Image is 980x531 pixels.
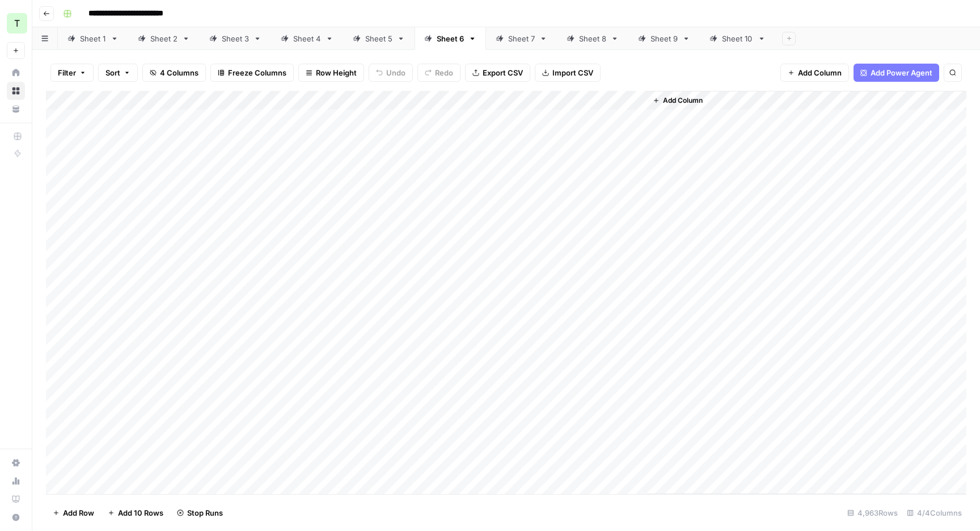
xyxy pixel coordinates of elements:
div: Sheet 3 [222,33,249,44]
div: Sheet 1 [80,33,106,44]
a: Sheet 7 [486,27,557,50]
a: Sheet 6 [415,27,486,50]
button: Stop Runs [170,504,230,522]
button: Sort [98,64,138,82]
div: Sheet 5 [365,33,392,44]
a: Sheet 1 [58,27,128,50]
button: Add 10 Rows [101,504,170,522]
button: 4 Columns [142,64,206,82]
span: Import CSV [552,67,593,78]
span: Filter [58,67,76,78]
div: 4/4 Columns [902,504,966,522]
span: Redo [435,67,453,78]
span: Export CSV [483,67,523,78]
a: Home [7,64,25,82]
span: Add Row [63,507,94,519]
span: 4 Columns [160,67,198,78]
div: Sheet 9 [650,33,678,44]
div: Sheet 7 [508,33,535,44]
button: Freeze Columns [210,64,294,82]
button: Row Height [298,64,364,82]
a: Sheet 10 [700,27,775,50]
span: T [14,16,20,30]
span: Sort [105,67,120,78]
div: Sheet 8 [579,33,606,44]
div: Sheet 4 [293,33,321,44]
div: Sheet 6 [437,33,464,44]
a: Usage [7,472,25,490]
span: Add 10 Rows [118,507,163,519]
a: Browse [7,82,25,100]
button: Redo [417,64,461,82]
span: Add Column [798,67,842,78]
span: Add Power Agent [871,67,932,78]
button: Add Column [780,64,849,82]
span: Freeze Columns [228,67,286,78]
button: Add Column [648,93,707,108]
button: Export CSV [465,64,530,82]
span: Undo [386,67,405,78]
a: Settings [7,454,25,472]
div: Sheet 10 [722,33,753,44]
button: Add Row [46,504,101,522]
a: Learning Hub [7,490,25,508]
a: Sheet 3 [200,27,271,50]
button: Undo [369,64,413,82]
button: Help + Support [7,508,25,526]
a: Sheet 8 [557,27,628,50]
span: Row Height [316,67,357,78]
button: Workspace: TY SEO Team [7,9,25,37]
a: Sheet 4 [271,27,343,50]
div: 4,963 Rows [843,504,902,522]
button: Filter [50,64,94,82]
div: Sheet 2 [150,33,178,44]
button: Import CSV [535,64,601,82]
a: Your Data [7,100,25,118]
button: Add Power Agent [854,64,939,82]
span: Stop Runs [187,507,223,519]
a: Sheet 5 [343,27,415,50]
a: Sheet 9 [628,27,700,50]
span: Add Column [663,95,703,106]
a: Sheet 2 [128,27,200,50]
